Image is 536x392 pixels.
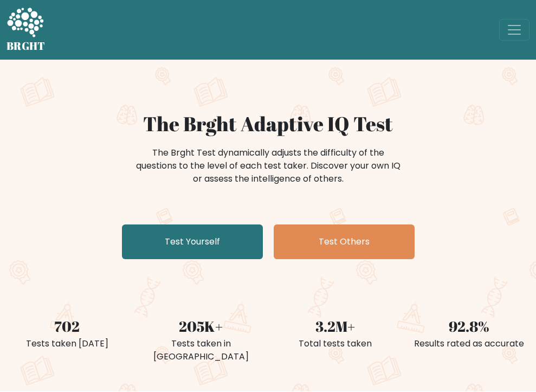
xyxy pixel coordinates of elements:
[133,146,404,185] div: The Brght Test dynamically adjusts the difficulty of the questions to the level of each test take...
[275,316,396,337] div: 3.2M+
[7,337,127,350] div: Tests taken [DATE]
[499,19,529,41] button: Toggle navigation
[7,40,46,53] h5: BRGHT
[275,337,396,350] div: Total tests taken
[7,112,529,136] h1: The Brght Adaptive IQ Test
[409,316,529,337] div: 92.8%
[274,224,415,259] a: Test Others
[7,316,127,337] div: 702
[409,337,529,350] div: Results rated as accurate
[122,224,263,259] a: Test Yourself
[140,337,261,363] div: Tests taken in [GEOGRAPHIC_DATA]
[140,316,261,337] div: 205K+
[7,4,46,55] a: BRGHT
